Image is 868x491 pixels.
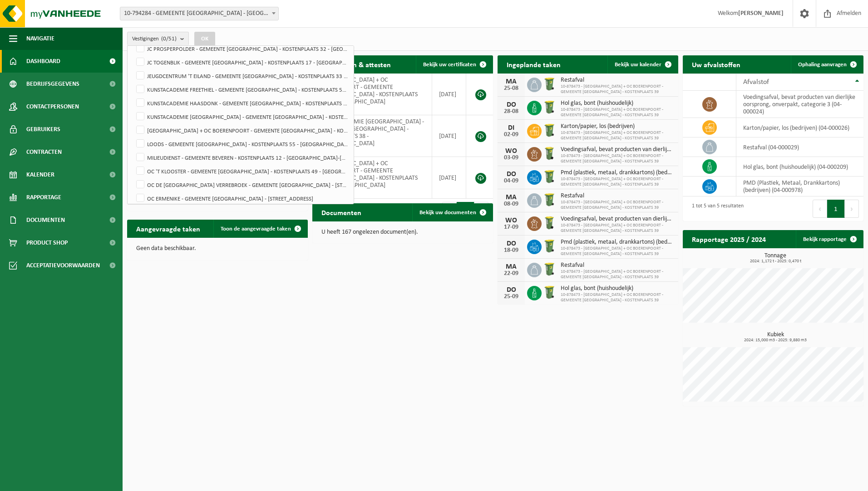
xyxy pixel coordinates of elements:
h2: Documenten [312,203,370,221]
h2: Ingeplande taken [498,55,570,73]
span: 10-878473 - [GEOGRAPHIC_DATA] + OC BOERENPOORT - GEMEENTE [GEOGRAPHIC_DATA] - KOSTENPLAATS 39 [561,84,674,95]
span: 10-878473 - [GEOGRAPHIC_DATA] + OC BOERENPOORT - GEMEENTE [GEOGRAPHIC_DATA] - KOSTENPLAATS 39 [561,107,674,118]
div: 18-09 [502,247,520,254]
span: Bekijk uw kalender [615,62,661,68]
span: Contactpersonen [26,95,79,118]
span: Contracten [26,141,62,163]
div: DI [502,124,520,132]
button: Next [845,200,859,218]
button: OK [194,32,215,46]
img: WB-0240-HPE-GN-50 [542,99,557,115]
div: 25-08 [502,85,520,92]
label: JEUGDCENTRUM 'T EILAND - GEMEENTE [GEOGRAPHIC_DATA] - KOSTENPLAATS 33 - [GEOGRAPHIC_DATA] [134,69,348,83]
img: WB-0240-HPE-GN-50 [542,169,557,184]
span: Pmd (plastiek, metaal, drankkartons) (bedrijven) [561,169,674,177]
div: DO [502,171,520,178]
label: JC PROSPERPOLDER - GEMEENTE [GEOGRAPHIC_DATA] - KOSTENPLAATS 32 - [GEOGRAPHIC_DATA] [134,42,348,55]
label: MILIEUDIENST - GEMEENTE BEVEREN - KOSTENPLAATS 12 - [GEOGRAPHIC_DATA]-[GEOGRAPHIC_DATA] [134,151,348,164]
button: 1 [827,200,845,218]
span: Restafval [561,77,674,84]
h3: Tonnage [687,253,863,264]
p: U heeft 167 ongelezen document(en). [321,229,484,236]
span: Afvalstof [743,79,769,86]
span: Toon de aangevraagde taken [221,226,291,232]
count: (0/51) [161,36,177,42]
button: Previous [813,200,827,218]
span: Product Shop [26,231,68,254]
label: [GEOGRAPHIC_DATA] + OC BOERENPOORT - GEMEENTE [GEOGRAPHIC_DATA] - KOSTENPLAATS 39 - [GEOGRAPHIC_D... [134,123,348,137]
div: 03-09 [502,155,520,161]
span: [GEOGRAPHIC_DATA] + OC BOERENPOORT - GEMEENTE [GEOGRAPHIC_DATA] - KOSTENPLAATS 39 - [GEOGRAPHIC_D... [319,77,418,105]
img: WB-0140-HPE-GN-50 [542,146,557,161]
div: 28-08 [502,108,520,115]
strong: [PERSON_NAME] [738,10,784,17]
span: 10-878473 - [GEOGRAPHIC_DATA] + OC BOERENPOORT - GEMEENTE [GEOGRAPHIC_DATA] - KOSTENPLAATS 39 [561,223,674,234]
div: DO [502,101,520,108]
span: Hol glas, bont (huishoudelijk) [561,285,674,292]
td: voedingsafval, bevat producten van dierlijke oorsprong, onverpakt, categorie 3 (04-000024) [736,91,863,118]
div: MA [502,194,520,201]
span: Kalender [26,163,54,186]
span: Hol glas, bont (huishoudelijk) [561,100,674,107]
span: 2024: 1,172 t - 2025: 0,470 t [687,259,863,264]
span: 10-878473 - [GEOGRAPHIC_DATA] + OC BOERENPOORT - GEMEENTE [GEOGRAPHIC_DATA] - KOSTENPLAATS 39 [561,177,674,187]
div: DO [502,240,520,247]
span: Documenten [26,209,65,231]
label: LOODS - GEMEENTE [GEOGRAPHIC_DATA] - KOSTENPLAATS 55 - [GEOGRAPHIC_DATA]-[GEOGRAPHIC_DATA] [134,137,348,151]
label: OC DE [GEOGRAPHIC_DATA] VERREBROEK - GEMEENTE [GEOGRAPHIC_DATA] - [STREET_ADDRESS] [134,178,348,191]
div: 02-09 [502,132,520,138]
span: 10-794284 - GEMEENTE BEVEREN - BEVEREN-WAAS [120,7,279,20]
h3: Kubiek [687,332,863,343]
img: WB-0240-HPE-GN-50 [542,76,557,92]
a: Ophaling aanvragen [791,55,863,74]
span: Pmd (plastiek, metaal, drankkartons) (bedrijven) [561,239,674,246]
span: Dashboard [26,50,60,73]
span: Acceptatievoorwaarden [26,254,100,277]
h2: Aangevraagde taken [127,220,209,237]
span: [GEOGRAPHIC_DATA] + OC BOERENPOORT - GEMEENTE [GEOGRAPHIC_DATA] - KOSTENPLAATS 39 - [GEOGRAPHIC_D... [319,160,418,189]
div: MA [502,263,520,270]
span: 10-878473 - [GEOGRAPHIC_DATA] + OC BOERENPOORT - GEMEENTE [GEOGRAPHIC_DATA] - KOSTENPLAATS 39 [561,200,674,211]
span: Restafval [561,192,674,200]
span: Gebruikers [26,118,60,141]
span: KUNSTACADEMIE [GEOGRAPHIC_DATA] - GEMEENTE [GEOGRAPHIC_DATA] - KOSTENPLAATS 38 - [GEOGRAPHIC_DATA] [319,118,424,147]
span: Bekijk uw documenten [419,210,476,216]
div: 22-09 [502,270,520,277]
a: Bekijk uw certificaten [416,55,492,74]
img: WB-0240-HPE-GN-50 [542,261,557,277]
div: 25-09 [502,294,520,300]
span: Restafval [561,262,674,269]
span: Ophaling aanvragen [798,62,847,68]
div: DO [502,286,520,294]
h2: Rapportage 2025 / 2024 [683,230,775,248]
span: Vestigingen [132,32,177,46]
span: 10-878473 - [GEOGRAPHIC_DATA] + OC BOERENPOORT - GEMEENTE [GEOGRAPHIC_DATA] - KOSTENPLAATS 39 [561,246,674,257]
div: MA [502,78,520,85]
a: Bekijk rapportage [796,230,863,248]
div: 1 tot 5 van 5 resultaten [687,199,744,219]
span: 10-878473 - [GEOGRAPHIC_DATA] + OC BOERENPOORT - GEMEENTE [GEOGRAPHIC_DATA] - KOSTENPLAATS 39 [561,153,674,164]
div: WO [502,147,520,155]
span: VLA901721 [319,106,425,113]
a: Bekijk uw documenten [412,203,492,221]
img: WB-0240-HPE-GN-50 [542,123,557,138]
td: [DATE] [432,74,466,115]
td: karton/papier, los (bedrijven) (04-000026) [736,118,863,137]
td: [DATE] [432,157,466,199]
span: 10-878473 - [GEOGRAPHIC_DATA] + OC BOERENPOORT - GEMEENTE [GEOGRAPHIC_DATA] - KOSTENPLAATS 39 [561,130,674,141]
img: WB-0240-HPE-GN-50 [542,238,557,254]
div: 08-09 [502,201,520,207]
span: 10-878473 - [GEOGRAPHIC_DATA] + OC BOERENPOORT - GEMEENTE [GEOGRAPHIC_DATA] - KOSTENPLAATS 39 [561,269,674,280]
a: Bekijk uw kalender [607,55,677,74]
td: hol glas, bont (huishoudelijk) (04-000209) [736,157,863,177]
p: Geen data beschikbaar. [136,245,299,252]
label: KUNSTACADEMIE HAASDONK - GEMEENTE [GEOGRAPHIC_DATA] - KOSTENPLAATS 23 - [GEOGRAPHIC_DATA] [134,96,348,110]
img: WB-0240-HPE-GN-50 [542,285,557,300]
span: VLA705179 [319,189,425,196]
td: PMD (Plastiek, Metaal, Drankkartons) (bedrijven) (04-000978) [736,177,863,196]
label: KUNSTACADEMIE FREETHIEL - GEMEENTE [GEOGRAPHIC_DATA] - KOSTENPLAATS 52 - [GEOGRAPHIC_DATA] [134,83,348,96]
span: Bedrijfsgegevens [26,73,79,95]
label: OC ERMENIKE - GEMEENTE [GEOGRAPHIC_DATA] - [STREET_ADDRESS] [134,191,348,205]
img: WB-0240-HPE-GN-50 [542,192,557,207]
span: Voedingsafval, bevat producten van dierlijke oorsprong, onverpakt, categorie 3 [561,146,674,153]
